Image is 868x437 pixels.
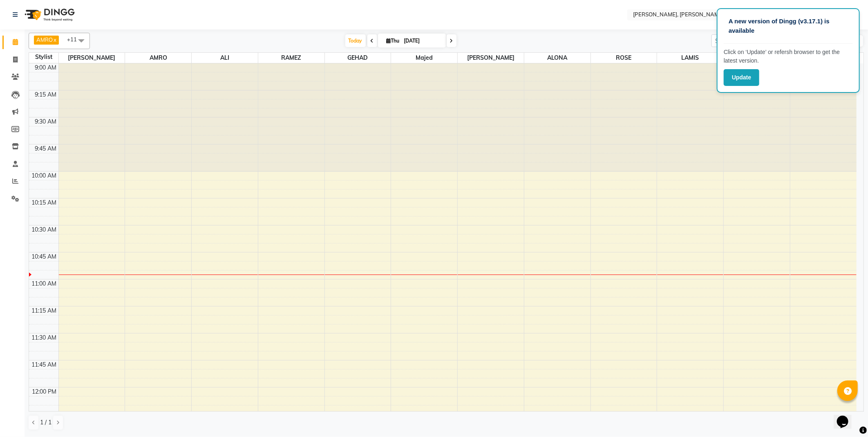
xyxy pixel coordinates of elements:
[29,53,58,61] div: Stylist
[125,53,191,63] span: AMRO
[36,36,53,43] span: AMRO
[385,38,402,44] span: Thu
[258,53,324,63] span: RAMEZ
[402,35,443,47] input: 2025-09-04
[21,3,77,26] img: logo
[524,53,591,63] span: ALONA
[53,36,56,43] a: x
[34,144,58,153] div: 9:45 AM
[729,17,848,35] p: A new version of Dingg (v3.17.1) is available
[657,53,723,63] span: LAMIS
[345,34,366,47] span: Today
[325,53,391,63] span: GEHAD
[34,90,58,99] div: 9:15 AM
[192,53,258,63] span: ALI
[458,53,524,63] span: [PERSON_NAME]
[391,53,457,63] span: Majed
[30,225,58,234] div: 10:30 AM
[30,306,58,315] div: 11:15 AM
[30,360,58,369] div: 11:45 AM
[834,404,860,429] iframe: chat widget
[34,117,58,126] div: 9:30 AM
[724,69,759,86] button: Update
[34,63,58,72] div: 9:00 AM
[67,36,83,43] span: +11
[30,333,58,342] div: 11:30 AM
[30,279,58,288] div: 11:00 AM
[30,198,58,207] div: 10:15 AM
[31,387,58,396] div: 12:00 PM
[724,48,853,65] p: Click on ‘Update’ or refersh browser to get the latest version.
[40,418,51,427] span: 1 / 1
[30,252,58,261] div: 10:45 AM
[591,53,657,63] span: ROSE
[59,53,125,63] span: [PERSON_NAME]
[30,171,58,180] div: 10:00 AM
[711,34,783,47] input: Search Appointment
